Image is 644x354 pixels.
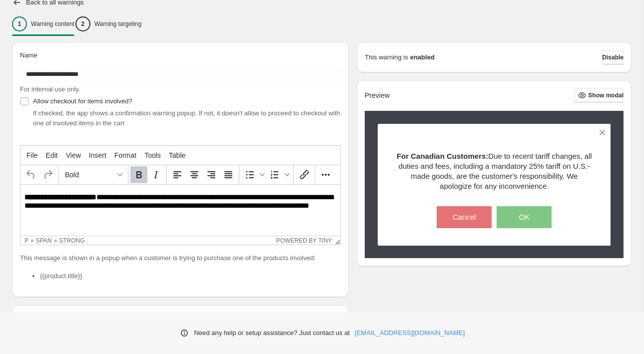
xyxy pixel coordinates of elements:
[169,166,186,183] button: Align left
[20,253,341,263] p: This message is shown in a popup when a customer is trying to purchase one of the products involved:
[397,152,592,190] span: Due to recent tariff changes, all duties and fees, including a mandatory 25% tariff on U.S.- made...
[39,166,56,183] button: Redo
[20,51,37,59] span: Name
[588,91,624,99] span: Show modal
[296,166,313,183] button: Insert/edit link
[31,20,74,28] p: Warning content
[317,166,334,183] button: More...
[75,13,141,34] button: 2Warning targeting
[276,237,332,244] a: Powered by Tiny
[40,271,341,281] li: {{product.title}}
[65,171,114,179] span: Bold
[94,20,141,28] p: Warning targeting
[602,50,624,64] button: Disable
[332,236,340,245] div: Resize
[36,237,52,244] div: span
[26,151,38,159] span: File
[574,88,624,102] button: Show modal
[365,91,390,100] h2: Preview
[12,16,27,31] div: 1
[20,185,340,236] iframe: Rich Text Area
[602,53,624,61] span: Disable
[497,206,552,228] button: OK
[266,166,291,183] div: Numbered list
[437,206,492,228] button: Cancel
[33,109,340,127] span: If checked, the app shows a confirmation warning popup. If not, it doesn't allow to proceed to ch...
[61,166,126,183] button: Formats
[365,52,408,62] p: This warning is
[186,166,203,183] button: Align center
[59,237,84,244] div: strong
[144,151,161,159] span: Tools
[20,85,80,93] span: For internal use only.
[24,237,28,244] div: p
[46,151,58,159] span: Edit
[241,166,266,183] div: Bullet list
[169,151,185,159] span: Table
[220,166,237,183] button: Justify
[22,166,39,183] button: Undo
[355,328,465,338] a: [EMAIL_ADDRESS][DOMAIN_NAME]
[30,237,34,244] div: »
[147,166,164,183] button: Italic
[410,52,435,62] strong: enabled
[75,16,90,31] div: 2
[114,151,136,159] span: Format
[203,166,220,183] button: Align right
[397,152,488,160] strong: For Canadian Customers:
[12,13,74,34] button: 1Warning content
[33,97,132,105] span: Allow checkout for items involved?
[54,237,57,244] div: »
[89,151,106,159] span: Insert
[66,151,81,159] span: View
[130,166,147,183] button: Bold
